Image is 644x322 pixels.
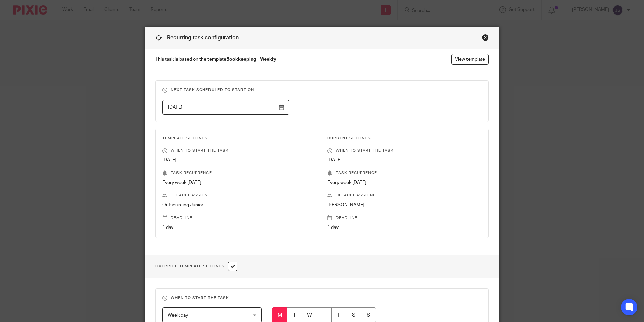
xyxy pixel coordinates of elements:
p: Default assignee [327,193,482,198]
p: [PERSON_NAME] [327,202,482,208]
p: 1 day [327,224,482,231]
p: Task recurrence [327,170,482,176]
p: [DATE] [162,157,317,163]
div: Close this dialog window [482,34,489,41]
h3: Template Settings [162,136,317,141]
a: View template [451,54,489,65]
span: Week day [168,313,188,318]
p: [DATE] [327,157,482,163]
p: Every week [DATE] [162,179,317,186]
strong: Bookkeeping - Weekly [226,57,276,62]
p: When to start the task [327,148,482,153]
h3: Current Settings [327,136,482,141]
h3: Next task scheduled to start on [162,87,482,93]
h1: Recurring task configuration [155,34,239,42]
span: This task is based on the template [155,56,276,63]
p: Deadline [162,215,317,221]
p: Default assignee [162,193,317,198]
p: Outsourcing Junior [162,202,317,208]
h3: When to start the task [162,295,482,301]
p: Deadline [327,215,482,221]
p: 1 day [162,224,317,231]
h1: Override Template Settings [155,262,237,271]
p: When to start the task [162,148,317,153]
p: Every week [DATE] [327,179,482,186]
p: Task recurrence [162,170,317,176]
